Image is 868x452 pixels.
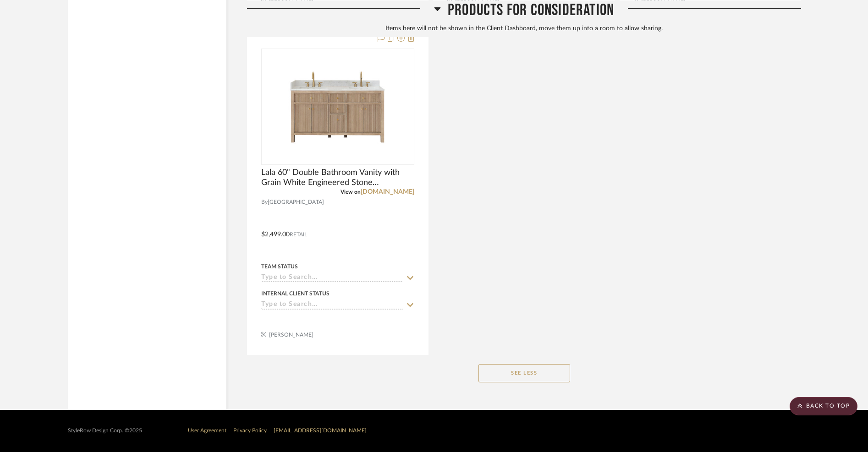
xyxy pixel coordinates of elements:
[280,49,395,164] img: Lala 60" Double Bathroom Vanity with Grain White Engineered Stone Countertop without Mirror
[261,198,268,207] span: By
[341,189,361,195] span: View on
[478,364,570,382] button: See Less
[361,189,414,195] a: [DOMAIN_NAME]
[68,427,142,434] div: StyleRow Design Corp. ©2025
[790,397,857,415] scroll-to-top-button: BACK TO TOP
[274,428,367,433] a: [EMAIL_ADDRESS][DOMAIN_NAME]
[261,289,330,298] div: Internal Client Status
[188,428,226,433] a: User Agreement
[247,23,801,33] div: Items here will not be shown in the Client Dashboard, move them up into a room to allow sharing.
[261,274,403,283] input: Type to Search…
[261,168,414,188] span: Lala 60" Double Bathroom Vanity with Grain White Engineered Stone Countertop without Mirror
[233,428,267,433] a: Privacy Policy
[261,301,403,310] input: Type to Search…
[261,262,298,271] div: Team Status
[268,198,324,207] span: [GEOGRAPHIC_DATA]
